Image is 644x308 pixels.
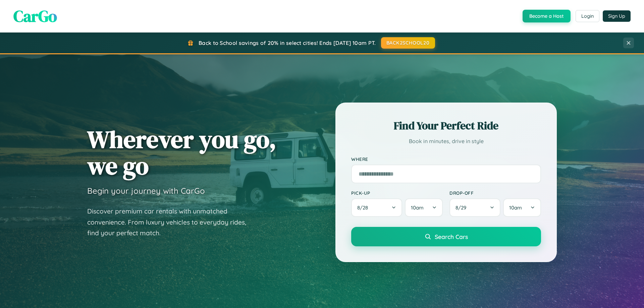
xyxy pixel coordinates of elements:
button: 10am [503,198,541,217]
label: Where [351,156,541,162]
label: Drop-off [449,190,541,196]
button: 10am [405,198,443,217]
span: Back to School savings of 20% in select cities! Ends [DATE] 10am PT. [199,40,376,46]
span: 10am [411,204,424,211]
button: BACK2SCHOOL20 [381,37,435,49]
label: Pick-up [351,190,443,196]
p: Discover premium car rentals with unmatched convenience. From luxury vehicles to everyday rides, ... [87,206,255,239]
span: Search Cars [435,233,468,240]
h2: Find Your Perfect Ride [351,118,541,133]
button: Search Cars [351,227,541,246]
h1: Wherever you go, we go [87,126,276,179]
button: 8/29 [449,198,500,217]
span: 8 / 29 [455,204,470,211]
h3: Begin your journey with CarGo [87,186,205,196]
button: Become a Host [523,10,571,22]
button: Login [576,10,599,22]
span: CarGo [13,5,57,27]
span: 8 / 28 [357,204,371,211]
p: Book in minutes, drive in style [351,136,541,146]
span: 10am [509,204,522,211]
button: Sign Up [603,10,631,22]
button: 8/28 [351,198,402,217]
